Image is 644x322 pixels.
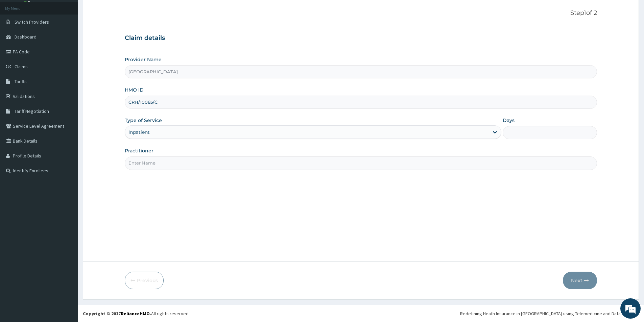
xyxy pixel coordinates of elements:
input: Enter HMO ID [125,96,597,109]
p: Step 1 of 2 [125,9,597,17]
img: d_794563401_company_1708531726252_794563401 [13,34,27,51]
button: Previous [125,272,164,289]
div: Inpatient [128,129,150,135]
div: Chat with us now [35,38,114,47]
span: We're online! [39,85,93,153]
span: Switch Providers [15,19,49,25]
a: RelianceHMO [121,311,150,317]
div: Redefining Heath Insurance in [GEOGRAPHIC_DATA] using Telemedicine and Data Science! [460,310,639,317]
span: Tariffs [15,78,27,84]
span: Tariff Negotiation [15,108,49,114]
label: Days [503,117,515,124]
input: Enter Name [125,156,597,170]
label: Provider Name [125,56,162,63]
textarea: Type your message and hit 'Enter' [3,184,129,208]
h3: Claim details [125,34,597,42]
span: Dashboard [15,34,37,40]
span: Claims [15,64,28,70]
footer: All rights reserved. [78,305,644,322]
label: HMO ID [125,86,144,93]
label: Practitioner [125,147,153,154]
button: Next [563,272,597,289]
label: Type of Service [125,117,162,124]
strong: Copyright © 2017 . [83,311,151,317]
div: Minimize live chat window [111,3,127,20]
